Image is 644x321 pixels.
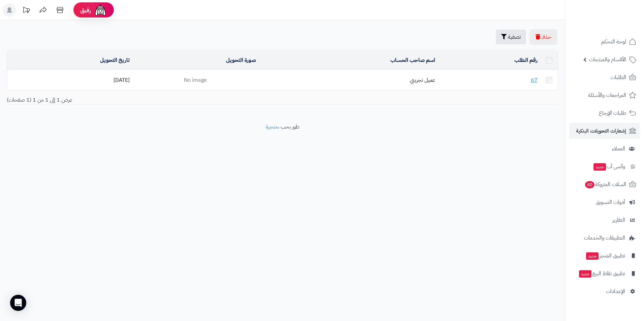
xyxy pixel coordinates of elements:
[612,215,625,225] span: التقارير
[593,163,606,171] span: جديد
[611,73,626,82] span: الطلبات
[612,144,625,153] span: العملاء
[586,252,599,260] span: جديد
[585,251,625,260] span: تطبيق المتجر
[584,233,625,243] span: التطبيقات والخدمات
[569,265,640,282] a: تطبيق نقاط البيعجديد
[569,105,640,121] a: طلبات الإرجاع
[94,3,107,17] img: ai-face.png
[569,141,640,157] a: العملاء
[508,33,521,41] span: تصفية
[80,6,91,14] span: رفيق
[589,55,626,64] span: الأقسام والمنتجات
[584,180,626,189] span: السلات المتروكة
[585,181,594,188] span: 40
[588,91,626,100] span: المراجعات والأسئلة
[7,70,132,90] td: [DATE]
[259,70,438,90] td: عميل تجريبي
[569,69,640,85] a: الطلبات
[569,34,640,50] a: لوحة التحكم
[2,96,283,104] div: عرض 1 إلى 1 من 1 (1 صفحات)
[266,123,278,131] a: متجرة
[601,37,626,46] span: لوحة التحكم
[576,126,626,136] span: إشعارات التحويلات البنكية
[569,87,640,103] a: المراجعات والأسئلة
[599,108,626,118] span: طلبات الإرجاع
[606,287,625,296] span: الإعدادات
[579,270,591,278] span: جديد
[596,198,625,207] span: أدوات التسويق
[569,230,640,246] a: التطبيقات والخدمات
[569,283,640,299] a: الإعدادات
[530,29,557,45] button: حذف
[496,30,526,44] button: تصفية
[569,194,640,210] a: أدوات التسويق
[390,56,435,64] a: اسم صاحب الحساب
[569,123,640,139] a: إشعارات التحويلات البنكية
[569,176,640,192] a: السلات المتروكة40
[184,76,207,84] span: No image
[578,269,625,278] span: تطبيق نقاط البيع
[569,248,640,264] a: تطبيق المتجرجديد
[531,76,538,84] a: 67
[514,56,538,64] a: رقم الطلب
[10,295,26,311] div: Open Intercom Messenger
[569,212,640,228] a: التقارير
[569,158,640,175] a: وآتس آبجديد
[100,56,130,64] a: تاريخ التحويل
[226,56,256,64] a: صورة التحويل
[18,3,35,19] a: تحديثات المنصة
[593,162,625,171] span: وآتس آب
